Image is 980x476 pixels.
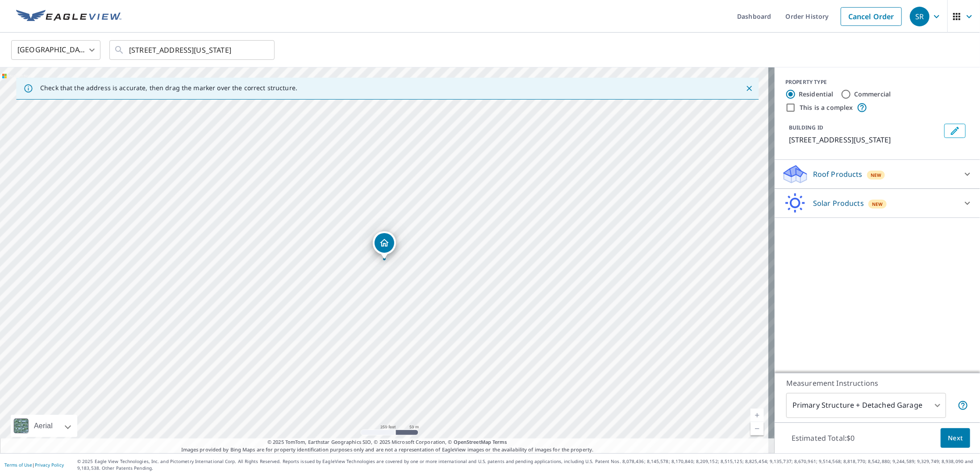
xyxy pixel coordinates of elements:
span: Next [948,433,963,444]
button: Next [941,428,970,448]
a: Current Level 17, Zoom In [751,409,764,422]
a: Cancel Order [841,7,902,26]
p: Check that the address is accurate, then drag the marker over the correct structure. [40,84,297,92]
div: Dropped pin, building 1, Residential property, 859 Virginia Cir NE Atlanta, GA 30306 [373,231,396,259]
p: Measurement Instructions [786,378,968,388]
p: Solar Products [813,198,864,209]
button: Edit building 1 [944,124,966,138]
div: Roof ProductsNew [782,163,973,185]
a: OpenStreetMap [454,438,491,445]
div: Primary Structure + Detached Garage [786,393,946,418]
span: New [871,171,882,179]
p: Roof Products [813,169,863,180]
p: | [4,462,64,468]
span: Your report will include the primary structure and a detached garage if one exists. [958,400,968,411]
label: This is a complex [800,103,853,112]
a: Privacy Policy [35,462,64,468]
p: © 2025 Eagle View Technologies, Inc. and Pictometry International Corp. All Rights Reserved. Repo... [77,458,976,472]
div: PROPERTY TYPE [785,78,969,86]
div: SR [910,7,930,26]
img: EV Logo [16,10,121,23]
a: Current Level 17, Zoom Out [751,422,764,435]
div: Solar ProductsNew [782,192,973,214]
input: Search by address or latitude-longitude [129,38,256,63]
a: Terms [492,438,507,445]
label: Residential [799,90,834,99]
div: Aerial [11,415,77,437]
button: Close [743,83,755,94]
div: Aerial [31,415,55,437]
label: Commercial [854,90,891,99]
p: [STREET_ADDRESS][US_STATE] [789,134,941,145]
p: BUILDING ID [789,124,823,131]
div: [GEOGRAPHIC_DATA] [11,38,100,63]
span: © 2025 TomTom, Earthstar Geographics SIO, © 2025 Microsoft Corporation, © [267,438,507,446]
a: Terms of Use [4,462,32,468]
span: New [872,200,883,208]
p: Estimated Total: $0 [784,428,862,448]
